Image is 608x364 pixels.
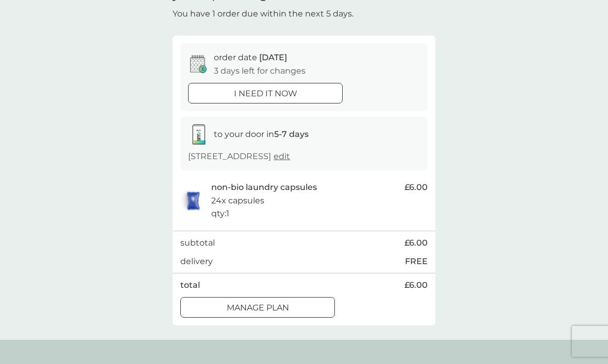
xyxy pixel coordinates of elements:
[180,255,213,268] p: delivery
[227,301,289,315] p: Manage plan
[180,236,215,250] p: subtotal
[188,150,290,163] p: [STREET_ADDRESS]
[173,7,353,21] p: You have 1 order due within the next 5 days.
[405,255,428,268] p: FREE
[211,194,264,207] p: 24x capsules
[214,64,306,78] p: 3 days left for changes
[274,129,309,139] strong: 5-7 days
[214,51,287,64] p: order date
[180,297,335,318] button: Manage plan
[404,236,428,250] span: £6.00
[188,83,343,103] button: i need it now
[180,279,200,292] p: total
[211,181,317,194] p: non-bio laundry capsules
[259,53,287,62] span: [DATE]
[274,151,290,161] a: edit
[404,181,428,194] span: £6.00
[214,129,309,139] span: to your door in
[234,87,297,100] p: i need it now
[404,279,428,292] span: £6.00
[211,207,229,220] p: qty : 1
